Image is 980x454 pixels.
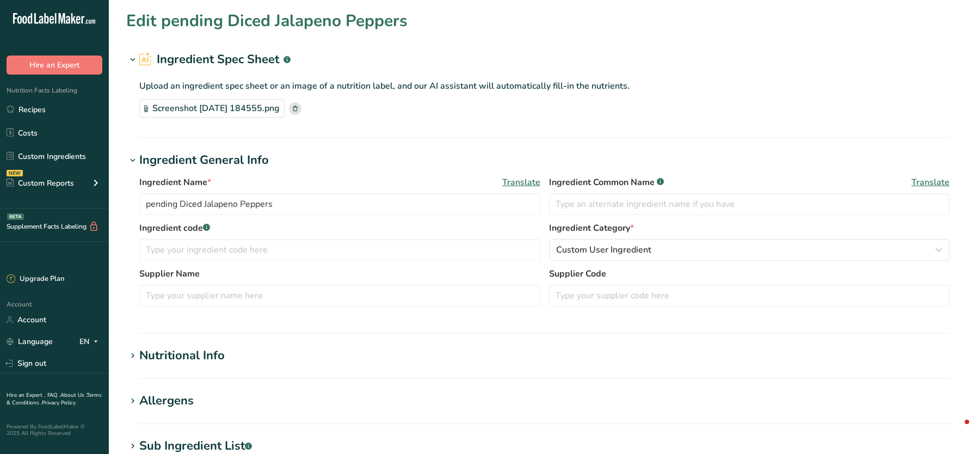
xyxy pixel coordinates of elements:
[549,193,950,215] input: Type an alternate ingredient name if you have
[139,99,285,118] div: Screenshot [DATE] 184555.png
[126,9,408,33] h1: Edit pending Diced Jalapeno Peppers
[502,176,540,189] span: Translate
[139,176,211,189] span: Ingredient Name
[139,222,540,235] label: Ingredient code
[79,335,102,348] div: EN
[7,170,23,176] div: NEW
[7,177,74,189] div: Custom Reports
[7,274,64,285] div: Upgrade Plan
[549,176,664,189] span: Ingredient Common Name
[139,239,540,261] input: Type your ingredient code here
[139,392,194,410] div: Allergens
[7,424,102,437] div: Powered By FoodLabelMaker © 2025 All Rights Reserved
[139,347,225,365] div: Nutritional Info
[549,267,950,280] label: Supplier Code
[139,193,540,215] input: Type your ingredient name here
[556,243,651,256] span: Custom User Ingredient
[7,391,45,399] a: Hire an Expert .
[7,332,53,351] a: Language
[47,391,60,399] a: FAQ .
[7,56,102,75] button: Hire an Expert
[139,267,540,280] label: Supplier Name
[549,285,950,306] input: Type your supplier code here
[7,213,24,220] div: BETA
[911,176,950,189] span: Translate
[139,285,540,306] input: Type your supplier name here
[549,239,950,261] button: Custom User Ingredient
[139,51,291,69] h2: Ingredient Spec Sheet
[42,399,76,407] a: Privacy Policy
[7,391,102,407] a: Terms & Conditions .
[60,391,87,399] a: About Us .
[139,79,950,93] p: Upload an ingredient spec sheet or an image of a nutrition label, and our AI assistant will autom...
[943,417,969,443] iframe: Intercom live chat
[139,151,269,169] div: Ingredient General Info
[549,222,950,235] label: Ingredient Category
